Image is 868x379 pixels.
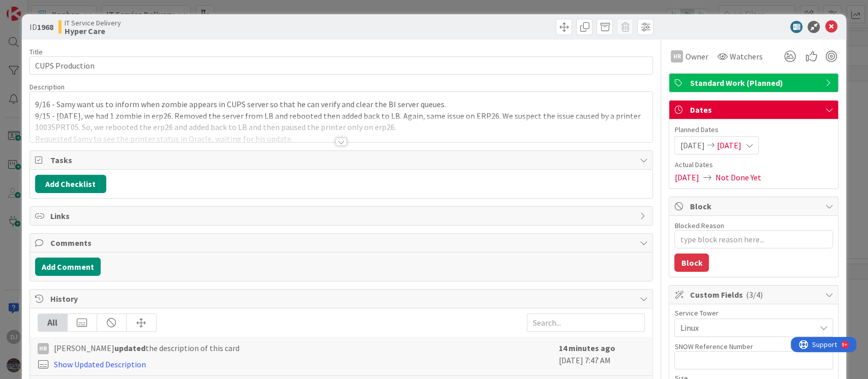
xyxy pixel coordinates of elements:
[680,139,704,151] span: [DATE]
[558,343,615,353] b: 14 minutes ago
[674,124,833,135] span: Planned Dates
[65,19,121,27] span: IT Service Delivery
[38,314,68,331] div: All
[29,56,653,75] input: type card name here...
[674,221,724,230] label: Blocked Reason
[38,343,49,354] div: HR
[527,313,645,332] input: Search...
[690,77,820,89] span: Standard Work (Planned)
[674,342,753,351] label: SNOW Reference Number
[114,343,145,353] b: updated
[674,254,709,272] button: Block
[50,210,635,222] span: Links
[685,50,708,62] span: Owner
[690,200,820,212] span: Block
[50,154,635,166] span: Tasks
[50,293,635,305] span: History
[690,289,820,301] span: Custom Fields
[35,110,648,133] p: 9/15 - [DATE], we had 1 zombie in erp26. Removed the server from LB and rebooted then added back ...
[50,237,635,249] span: Comments
[690,104,820,116] span: Dates
[35,99,648,110] p: 9/16 - Samy want us to inform when zombie appears in CUPS server so that he can verify and clear ...
[680,322,815,334] span: Linux
[716,139,741,151] span: [DATE]
[674,171,699,183] span: [DATE]
[54,359,146,369] a: Show Updated Description
[51,4,56,12] div: 9+
[729,50,762,62] span: Watchers
[715,171,761,183] span: Not Done Yet
[37,22,53,32] b: 1968
[745,290,762,300] span: ( 3/4 )
[35,258,101,276] button: Add Comment
[35,175,106,193] button: Add Checklist
[65,27,121,35] b: Hyper Care
[558,342,645,370] div: [DATE] 7:47 AM
[674,309,833,317] div: Service Tower
[674,160,833,170] span: Actual Dates
[29,47,43,56] label: Title
[54,342,240,354] span: [PERSON_NAME] the description of this card
[21,2,46,14] span: Support
[29,82,65,91] span: Description
[671,50,683,62] div: HR
[29,21,53,33] span: ID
